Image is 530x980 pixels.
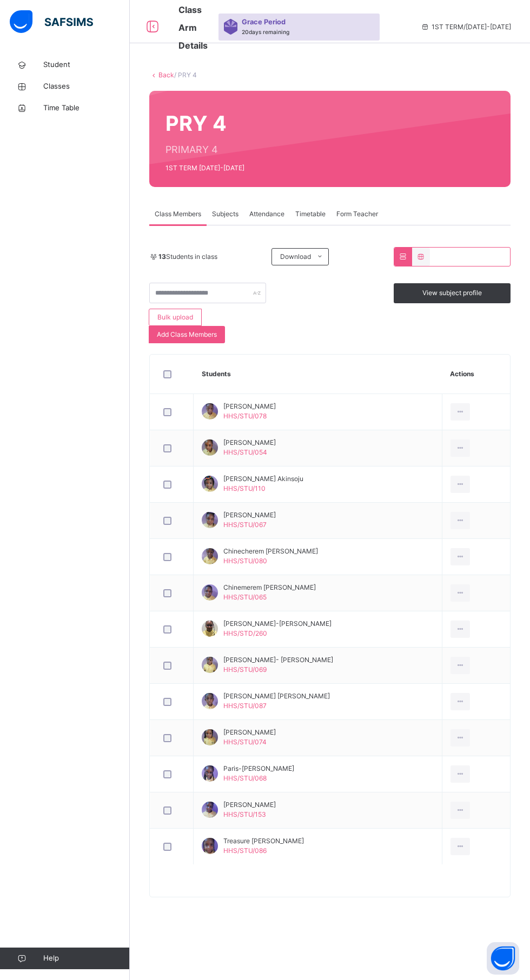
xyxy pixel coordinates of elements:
span: HHS/STU/054 [223,448,267,456]
span: HHS/STU/065 [223,593,267,601]
span: Treasure [PERSON_NAME] [223,836,304,846]
span: [PERSON_NAME] [223,402,276,411]
span: Help [43,953,129,964]
span: Student [43,59,130,70]
span: Chinemerem [PERSON_NAME] [223,583,316,592]
span: HHS/STU/087 [223,702,267,710]
span: [PERSON_NAME] [223,728,276,737]
span: Classes [43,81,130,92]
b: 13 [158,252,166,261]
th: Actions [442,355,510,394]
span: HHS/STU/153 [223,810,266,818]
span: Add Class Members [157,330,217,339]
span: Class Members [155,209,201,219]
span: Bulk upload [157,312,193,322]
span: Download [280,252,311,262]
span: View subject profile [422,288,482,298]
span: HHS/STU/067 [223,521,267,529]
span: HHS/STU/078 [223,412,267,420]
span: 1ST TERM [DATE]-[DATE] [165,163,261,173]
span: [PERSON_NAME] [223,438,276,448]
span: Subjects [212,209,239,219]
span: HHS/STU/080 [223,557,267,565]
span: Students in class [158,252,217,262]
span: [PERSON_NAME] [PERSON_NAME] [223,691,330,701]
button: Open asap [487,942,519,975]
span: HHS/STU/086 [223,846,267,855]
span: HHS/STU/074 [223,738,267,746]
span: HHS/STU/068 [223,774,267,782]
span: / PRY 4 [174,71,197,79]
span: HHS/STU/110 [223,484,266,492]
span: Paris-[PERSON_NAME] [223,764,294,774]
span: 20 days remaining [242,29,289,35]
img: safsims [10,10,93,33]
span: Time Table [43,103,130,114]
img: sticker-purple.71386a28dfed39d6af7621340158ba97.svg [224,19,237,34]
span: [PERSON_NAME] [223,800,276,810]
span: [PERSON_NAME] [223,510,276,520]
span: [PERSON_NAME] Akinsoju [223,474,303,484]
a: Back [158,71,174,79]
span: Timetable [295,209,326,219]
span: HHS/STU/069 [223,665,267,674]
span: Form Teacher [336,209,378,219]
span: Chinecherem [PERSON_NAME] [223,546,318,556]
span: Attendance [249,209,284,219]
th: Students [194,355,442,394]
span: [PERSON_NAME]- [PERSON_NAME] [223,655,333,665]
span: HHS/STD/260 [223,629,267,637]
span: Class Arm Details [178,4,208,51]
span: session/term information [421,22,511,32]
span: [PERSON_NAME]-[PERSON_NAME] [223,619,332,629]
span: Grace Period [242,17,286,27]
